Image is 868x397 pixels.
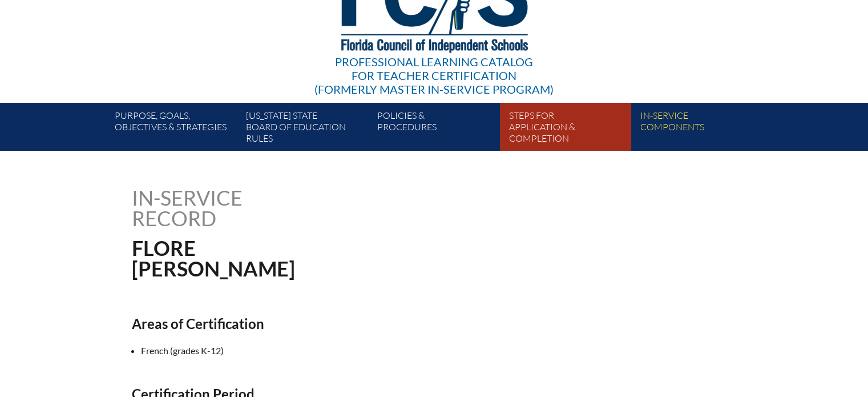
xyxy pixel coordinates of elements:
h2: Areas of Certification [132,315,534,332]
h1: Flore [PERSON_NAME] [132,238,507,279]
a: In-servicecomponents [636,107,767,151]
h1: In-service record [132,187,362,228]
a: [US_STATE] StateBoard of Education rules [241,107,373,151]
li: French (grades K-12) [141,343,543,358]
a: Steps forapplication & completion [504,107,636,151]
span: for Teacher Certification [352,69,516,82]
div: Professional Learning Catalog (formerly Master In-service Program) [314,55,554,96]
a: Policies &Procedures [373,107,504,151]
a: Purpose, goals,objectives & strategies [110,107,241,151]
